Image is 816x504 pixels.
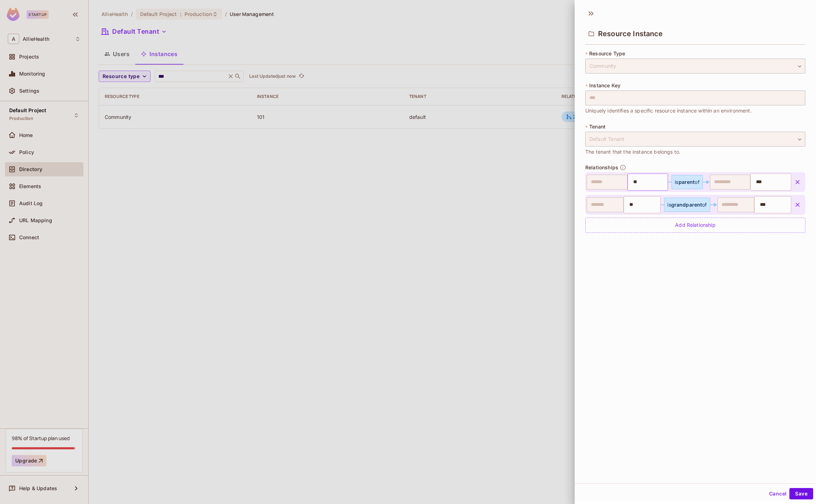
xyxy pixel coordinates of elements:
div: Add Relationship [585,218,805,233]
span: Uniquely identifies a specific resource instance within an environment. [585,107,752,115]
span: The tenant that the instance belongs to. [585,148,680,156]
div: is of [667,202,707,208]
span: Relationships [585,165,618,170]
span: Instance Key [589,83,620,88]
span: grandparent [671,202,702,208]
span: Resource Instance [598,29,663,38]
div: Community [585,59,805,73]
span: parent [679,179,695,185]
button: Cancel [766,488,789,499]
button: Save [789,488,813,499]
span: Resource Type [589,51,625,56]
span: Tenant [589,124,606,130]
div: Default Tenant [585,132,805,147]
div: is of [675,179,700,185]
